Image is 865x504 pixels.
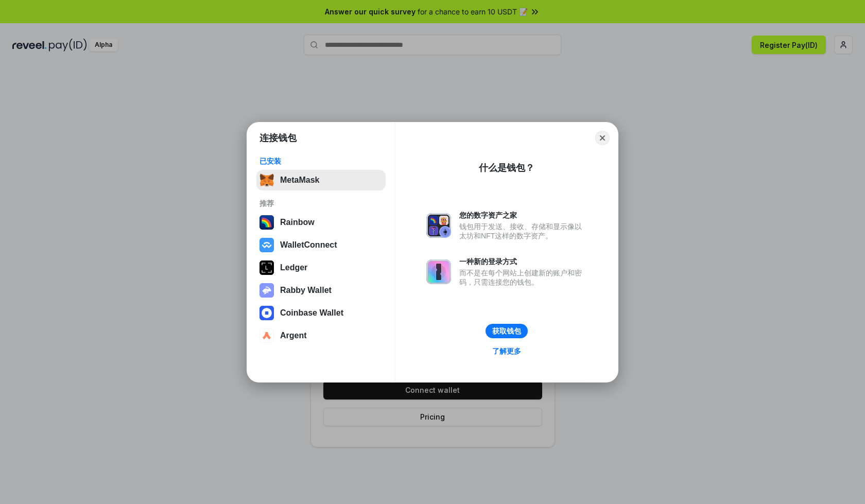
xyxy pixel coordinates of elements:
[256,325,386,346] button: Argent
[256,303,386,323] button: Coinbase Wallet
[280,263,307,272] div: Ledger
[256,212,386,233] button: Rainbow
[256,280,386,301] button: Rabby Wallet
[259,260,274,275] img: svg+xml,%3Csvg%20xmlns%3D%22http%3A%2F%2Fwww.w3.org%2F2000%2Fsvg%22%20width%3D%2228%22%20height%3...
[259,157,383,166] div: 已安装
[259,306,274,320] img: svg+xml,%3Csvg%20width%3D%2228%22%20height%3D%2228%22%20viewBox%3D%220%200%2028%2028%22%20fill%3D...
[492,326,521,336] div: 获取钱包
[595,131,610,145] button: Close
[280,286,332,295] div: Rabby Wallet
[259,215,274,230] img: svg+xml,%3Csvg%20width%3D%22120%22%20height%3D%22120%22%20viewBox%3D%220%200%20120%20120%22%20fil...
[280,176,319,185] div: MetaMask
[259,328,274,343] img: svg+xml,%3Csvg%20width%3D%2228%22%20height%3D%2228%22%20viewBox%3D%220%200%2028%2028%22%20fill%3D...
[280,331,307,340] div: Argent
[459,222,587,240] div: 钱包用于发送、接收、存储和显示像以太坊和NFT这样的数字资产。
[256,257,386,278] button: Ledger
[256,235,386,255] button: WalletConnect
[259,132,297,144] h1: 连接钱包
[426,259,451,284] img: svg+xml,%3Csvg%20xmlns%3D%22http%3A%2F%2Fwww.w3.org%2F2000%2Fsvg%22%20fill%3D%22none%22%20viewBox...
[486,324,528,338] button: 获取钱包
[259,173,274,187] img: svg+xml,%3Csvg%20fill%3D%22none%22%20height%3D%2233%22%20viewBox%3D%220%200%2035%2033%22%20width%...
[459,268,587,287] div: 而不是在每个网站上创建新的账户和密码，只需连接您的钱包。
[492,346,521,356] div: 了解更多
[459,211,587,220] div: 您的数字资产之家
[259,283,274,298] img: svg+xml,%3Csvg%20xmlns%3D%22http%3A%2F%2Fwww.w3.org%2F2000%2Fsvg%22%20fill%3D%22none%22%20viewBox...
[280,308,343,318] div: Coinbase Wallet
[280,218,315,227] div: Rainbow
[256,170,386,190] button: MetaMask
[259,199,383,208] div: 推荐
[259,238,274,252] img: svg+xml,%3Csvg%20width%3D%2228%22%20height%3D%2228%22%20viewBox%3D%220%200%2028%2028%22%20fill%3D...
[426,213,451,238] img: svg+xml,%3Csvg%20xmlns%3D%22http%3A%2F%2Fwww.w3.org%2F2000%2Fsvg%22%20fill%3D%22none%22%20viewBox...
[479,162,534,174] div: 什么是钱包？
[459,257,587,266] div: 一种新的登录方式
[280,240,337,250] div: WalletConnect
[486,344,527,358] a: 了解更多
